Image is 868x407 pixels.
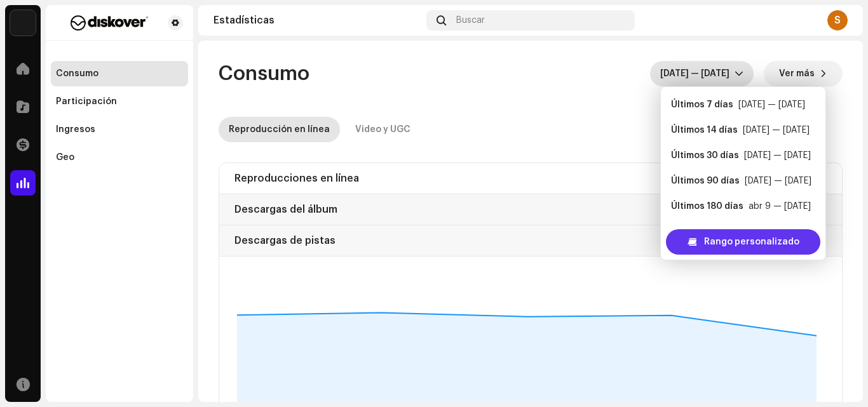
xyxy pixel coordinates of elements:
[779,61,815,86] span: Ver más
[744,149,811,162] div: [DATE] — [DATE]
[10,10,36,36] img: 297a105e-aa6c-4183-9ff4-27133c00f2e2
[666,168,820,194] li: Últimos 90 días
[666,194,820,219] li: Últimos 180 días
[666,219,820,244] li: Últimos 365 días
[671,200,743,213] div: Últimos 180 días
[56,69,98,79] div: Consumo
[704,229,799,255] span: Rango personalizado
[671,98,733,111] div: Últimos 7 días
[51,145,188,170] re-m-nav-item: Geo
[56,97,117,107] div: Participación
[56,124,95,135] div: Ingresos
[738,98,805,111] div: [DATE] — [DATE]
[671,149,739,162] div: Últimos 30 días
[745,175,811,187] div: [DATE] — [DATE]
[827,10,848,30] div: S
[229,117,330,142] div: Reproducción en línea
[234,168,359,189] div: Reproducciones en línea
[56,152,74,163] div: Geo
[666,117,820,143] li: Últimos 14 días
[661,87,825,250] ul: Option List
[51,89,188,114] re-m-nav-item: Participación
[51,61,188,86] re-m-nav-item: Consumo
[764,61,843,86] button: Ver más
[214,15,421,25] div: Estadísticas
[355,117,410,142] div: Video y UGC
[234,230,336,251] div: Descargas de pistas
[735,61,743,86] div: dropdown trigger
[660,61,735,86] span: oct 1 — oct 5
[671,124,738,137] div: Últimos 14 días
[56,15,163,30] img: f29a3560-dd48-4e38-b32b-c7dc0a486f0f
[219,61,309,86] span: Consumo
[666,143,820,168] li: Últimos 30 días
[51,117,188,142] re-m-nav-item: Ingresos
[749,200,811,213] div: abr 9 — [DATE]
[666,92,820,117] li: Últimos 7 días
[671,175,740,187] div: Últimos 90 días
[456,15,485,25] span: Buscar
[743,124,810,137] div: [DATE] — [DATE]
[234,199,337,220] div: Descargas del álbum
